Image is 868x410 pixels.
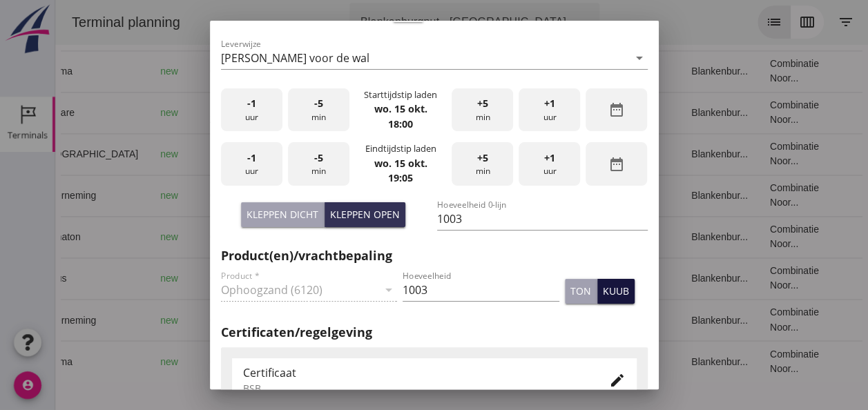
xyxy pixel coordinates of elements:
[450,257,520,299] td: Filling sand
[744,14,760,30] i: calendar_view_week
[365,142,436,155] div: Eindtijdstip laden
[94,257,144,299] td: new
[450,175,520,216] td: Filling sand
[704,216,789,257] td: Combinatie Noor...
[704,175,789,216] td: Combinatie Noor...
[155,64,271,79] div: Gouda
[704,92,789,133] td: Combinatie Noor...
[325,202,405,227] button: Kleppen open
[221,246,648,265] h2: Product(en)/vrachtbepaling
[782,14,799,30] i: filter_list
[189,273,199,283] i: directions_boat
[339,316,350,324] small: m3
[94,216,144,257] td: new
[364,88,437,101] div: Starttijdstip laden
[155,230,271,244] div: Gouda
[450,299,520,340] td: Filling sand
[450,340,520,382] td: Filling sand
[155,188,271,203] div: Gouda
[565,279,597,304] button: ton
[314,96,323,111] span: -5
[452,142,513,186] div: min
[519,14,536,30] i: arrow_drop_down
[625,133,704,175] td: Blankenbur...
[189,356,199,366] i: directions_boat
[519,142,580,186] div: uur
[306,216,382,257] td: 672
[306,133,382,175] td: 467
[155,98,271,127] div: Rotterdam Zandoverslag
[603,284,629,298] div: kuub
[521,92,626,133] td: 18
[625,175,704,216] td: Blankenbur...
[94,299,144,340] td: new
[450,92,520,133] td: Ontzilt oph.zan...
[247,207,318,222] div: Kleppen dicht
[450,50,520,92] td: Filling sand
[288,88,349,132] div: min
[247,150,256,166] span: -1
[334,275,345,283] small: m3
[189,66,199,76] i: directions_boat
[388,117,413,130] strong: 18:00
[306,340,382,382] td: 994
[288,142,349,186] div: min
[521,216,626,257] td: 18
[704,257,789,299] td: Combinatie Noor...
[403,279,559,301] input: Hoeveelheid
[6,12,136,32] div: Terminal planning
[330,207,400,222] div: Kleppen open
[221,323,648,342] h2: Certificaten/regelgeving
[704,340,789,382] td: Combinatie Noor...
[704,50,789,92] td: Combinatie Noor...
[261,108,271,117] i: directions_boat
[94,133,144,175] td: new
[521,299,626,340] td: 18
[189,191,199,200] i: directions_boat
[544,150,555,166] span: +1
[261,149,271,159] i: directions_boat
[437,208,648,230] input: Hoeveelheid 0-lijn
[374,157,427,170] strong: wo. 15 okt.
[306,92,382,133] td: 434
[221,88,282,132] div: uur
[711,14,727,30] i: list
[334,358,345,366] small: m3
[155,313,271,327] div: Gouda
[452,88,513,132] div: min
[94,340,144,382] td: new
[314,150,323,166] span: -5
[155,147,271,162] div: [GEOGRAPHIC_DATA]
[155,271,271,286] div: Gouda
[374,102,427,115] strong: wo. 15 okt.
[247,96,256,111] span: -1
[608,156,625,173] i: date_range
[704,133,789,175] td: Combinatie Noor...
[243,381,587,396] div: BSB
[609,372,626,389] i: edit
[477,150,488,166] span: +5
[306,175,382,216] td: 1231
[450,216,520,257] td: Filling sand
[521,175,626,216] td: 18
[334,68,345,76] small: m3
[704,299,789,340] td: Combinatie Noor...
[94,175,144,216] td: new
[189,315,199,324] i: directions_boat
[625,50,704,92] td: Blankenbur...
[334,233,345,242] small: m3
[155,354,271,369] div: Gouda
[306,257,382,299] td: 999
[625,340,704,382] td: Blankenbur...
[305,14,511,30] div: Blankenburgput - [GEOGRAPHIC_DATA]
[608,101,625,118] i: date_range
[521,50,626,92] td: 18
[477,96,488,111] span: +5
[625,216,704,257] td: Blankenbur...
[334,109,345,117] small: m3
[625,92,704,133] td: Blankenbur...
[521,340,626,382] td: 18
[597,279,635,304] button: kuub
[189,232,199,242] i: directions_boat
[306,50,382,92] td: 994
